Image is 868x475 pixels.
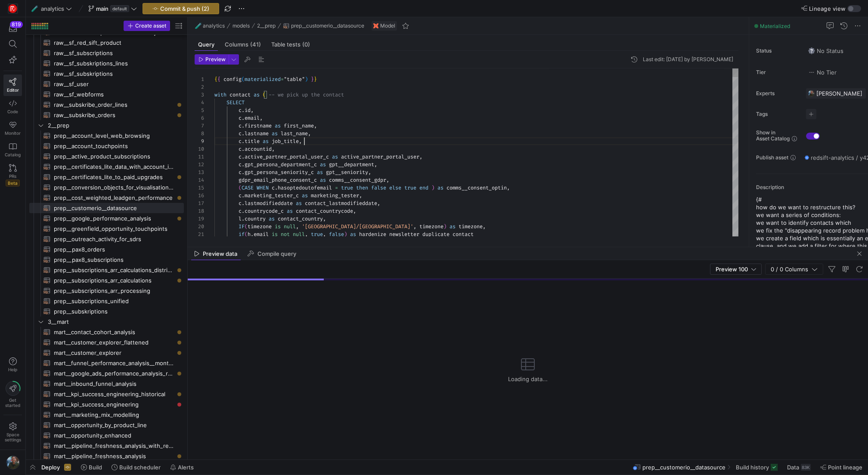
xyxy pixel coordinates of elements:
a: raw__sf_user​​​​​​​​​​ [29,79,184,89]
a: Catalog [3,139,22,161]
span: Data [787,464,799,471]
img: https://storage.googleapis.com/y42-prod-data-exchange/images/6IdsliWYEjCj6ExZYNtk9pMT8U8l8YHLguyz... [808,90,815,97]
span: Build history [736,464,769,471]
a: prep__customerio__datasource​​​​​​​​​​ [29,203,184,213]
span: mart__kpi_success_engineering_historical​​​​​​​​​​ [54,389,174,399]
span: Preview [205,56,226,62]
img: No tier [808,69,815,76]
span: lastname [245,130,269,137]
button: Point lineage [816,460,866,475]
span: with [214,91,226,98]
span: raw__subskribe_orders​​​​​​​​​​ [54,110,174,120]
span: raw__subskribe_order_lines​​​​​​​​​​ [54,100,174,110]
span: prep__account_level_web_browsing​​​​​​​​​​ [54,131,174,141]
span: Materialized [760,23,790,29]
a: raw__sf_subscriptions​​​​​​​​​​ [29,48,184,58]
span: analytics [203,23,225,29]
a: mart__pipeline_freshness_analysis​​​​​​​​​​ [29,451,184,461]
button: https://storage.googleapis.com/y42-prod-data-exchange/images/6IdsliWYEjCj6ExZYNtk9pMT8U8l8YHLguyz... [3,453,22,472]
span: Columns [225,42,261,47]
span: mart__funnel_performance_analysis__monthly_with_forecast​​​​​​​​​​ [54,358,174,368]
span: . [242,161,245,168]
button: No tierNo Tier [806,67,839,78]
span: , [260,115,263,121]
span: 🧪 [31,6,37,12]
span: SELECT [226,99,245,106]
div: 12 [195,161,204,168]
div: 16 [195,192,204,199]
span: mart__kpi_success_engineering​​​​​​​​​​ [54,400,174,410]
span: ( [242,76,245,83]
a: PRsBeta [3,161,22,190]
span: accountid [245,146,272,152]
a: mart__marketing_mix_modelling​​​​​​​​​​ [29,410,184,420]
span: as [275,122,281,129]
span: else [389,184,401,191]
span: prep__customerio__datasource​​​​​​​​​​ [54,203,174,213]
span: No Status [808,47,843,54]
div: Press SPACE to select this row. [29,68,184,79]
span: , [386,177,389,183]
span: raw__sf_subskriptions_lines​​​​​​​​​​ [54,59,174,68]
span: c [239,153,242,160]
div: Press SPACE to select this row. [29,161,184,172]
span: { [217,76,220,83]
span: prep__account_touchpoints​​​​​​​​​​ [54,141,174,151]
span: c [239,138,242,145]
span: , [314,122,317,129]
span: prep__active_product_subscriptions​​​​​​​​​​ [54,152,174,161]
span: c [272,184,275,191]
img: No status [808,47,815,54]
span: first_name [284,122,314,129]
div: Press SPACE to select this row. [29,172,184,182]
span: c [239,161,242,168]
button: No statusNo Status [806,45,846,56]
a: mart__opportunity_enhanced​​​​​​​​​​ [29,430,184,441]
a: mart__customer_explorer_flattened​​​​​​​​​​ [29,337,184,348]
span: mart__pipeline_freshness_analysis​​​​​​​​​​ [54,451,174,461]
div: 14 [195,176,204,184]
a: raw__sf_webforms​​​​​​​​​​ [29,89,184,99]
span: Show in Asset Catalog [756,130,790,142]
span: } [311,76,314,83]
span: . [242,122,245,129]
a: raw__sf_subskriptions​​​​​​​​​​ [29,68,184,79]
span: raw__sf_user​​​​​​​​​​ [54,79,174,89]
span: { [214,76,217,83]
span: ( [239,184,242,191]
button: Commit & push (2) [143,3,219,14]
a: Editor [3,75,22,96]
span: prep__certificates_lite_to_paid_upgrades​​​​​​​​​​ [54,172,174,182]
img: undefined [373,23,378,28]
div: Press SPACE to select this row. [29,110,184,120]
span: gpt__seniority [326,169,368,176]
button: Alerts [166,460,198,475]
a: prep__certificates_lite_to_paid_upgrades​​​​​​​​​​ [29,172,184,182]
span: c [239,192,242,199]
div: Press SPACE to select this row. [29,296,184,306]
button: Help [3,354,22,376]
span: gpt_persona_department_c [245,161,317,168]
span: prep__customerio__datasource [291,23,364,29]
a: prep__google_performance_analysis​​​​​​​​​​ [29,213,184,224]
div: 1 [195,75,204,83]
span: gpt_persona_seniority_c [245,169,314,176]
span: comms__consent_gdpr [329,177,386,183]
span: as [272,130,278,137]
span: , [359,192,362,199]
button: Build scheduler [108,460,164,475]
div: 819 [10,21,23,28]
span: c [239,169,242,176]
div: Press SPACE to select this row. [29,120,184,130]
span: ) [305,76,308,83]
a: mart__pipeline_freshness_analysis_with_renewals​​​​​​​​​​ [29,441,184,451]
div: 3 [195,91,204,99]
span: end [419,184,428,191]
div: Press SPACE to select this row. [29,37,184,48]
button: Preview [195,54,229,65]
span: as [317,169,323,176]
span: Beta [6,180,20,186]
a: prep__account_touchpoints​​​​​​​​​​ [29,141,184,151]
a: mart__customer_explorer​​​​​​​​​​ [29,348,184,358]
span: prep__conversion_objects_for_visualisations_compatibility​​​​​​​​​​ [54,183,174,192]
